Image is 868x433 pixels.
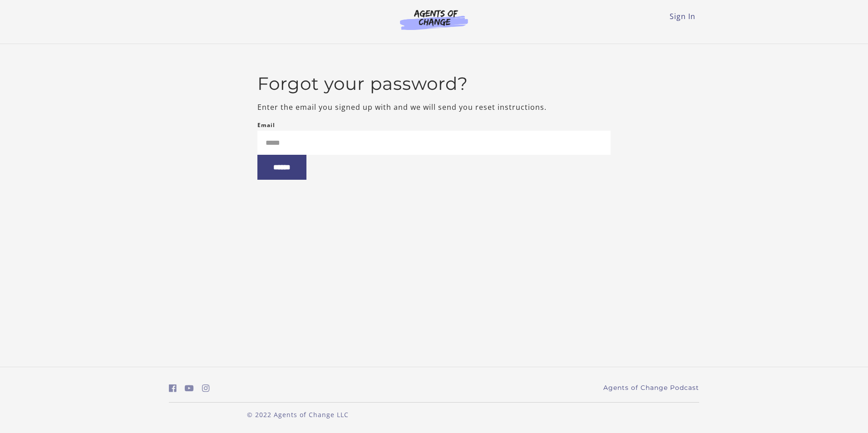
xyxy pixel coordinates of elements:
i: https://www.youtube.com/c/AgentsofChangeTestPrepbyMeaganMitchell (Open in a new window) [185,384,194,393]
a: https://www.youtube.com/c/AgentsofChangeTestPrepbyMeaganMitchell (Open in a new window) [185,382,194,395]
a: Agents of Change Podcast [603,383,699,393]
p: © 2022 Agents of Change LLC [169,410,427,419]
i: https://www.facebook.com/groups/aswbtestprep (Open in a new window) [169,384,177,393]
a: https://www.facebook.com/groups/aswbtestprep (Open in a new window) [169,382,177,395]
p: Enter the email you signed up with and we will send you reset instructions. [257,102,611,113]
h2: Forgot your password? [257,73,611,94]
i: https://www.instagram.com/agentsofchangeprep/ (Open in a new window) [202,384,210,393]
img: Agents of Change Logo [390,9,478,30]
label: Email [257,120,275,131]
a: https://www.instagram.com/agentsofchangeprep/ (Open in a new window) [202,382,210,395]
a: Sign In [670,11,695,21]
